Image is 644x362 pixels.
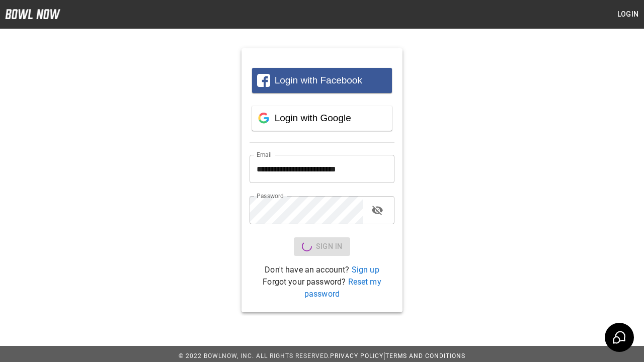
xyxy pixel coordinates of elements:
[275,75,362,85] span: Login with Facebook
[367,200,387,220] button: toggle password visibility
[330,352,383,359] a: Privacy Policy
[250,264,394,276] p: Don't have an account?
[252,106,392,131] button: Login with Google
[385,352,465,359] a: Terms and Conditions
[252,68,392,93] button: Login with Facebook
[250,276,394,300] p: Forgot your password?
[304,277,381,299] a: Reset my password
[179,352,330,359] span: © 2022 BowlNow, Inc. All Rights Reserved.
[352,265,379,275] a: Sign up
[612,5,644,24] button: Login
[275,113,351,123] span: Login with Google
[5,9,60,19] img: logo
